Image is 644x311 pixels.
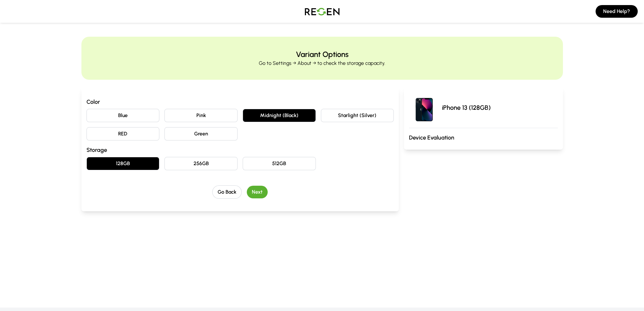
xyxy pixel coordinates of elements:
p: Go to Settings → About → to check the storage capacity. [259,59,385,67]
button: 256GB [164,157,238,170]
h2: Variant Options [296,49,348,59]
button: Green [164,127,238,140]
button: Go Back [212,185,242,199]
button: Blue [86,109,160,122]
button: Next [247,186,268,198]
h3: Storage [86,146,394,154]
button: Starlight (Silver) [321,109,394,122]
h3: Device Evaluation [409,133,558,142]
button: Need Help? [596,5,638,18]
img: Logo [300,3,344,20]
button: 512GB [243,157,316,170]
img: iPhone 13 [409,92,439,123]
p: iPhone 13 (128GB) [442,103,491,112]
button: Midnight (Black) [243,109,316,122]
h3: Color [86,97,394,106]
button: RED [86,127,160,140]
button: 128GB [86,157,160,170]
button: Pink [164,109,238,122]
